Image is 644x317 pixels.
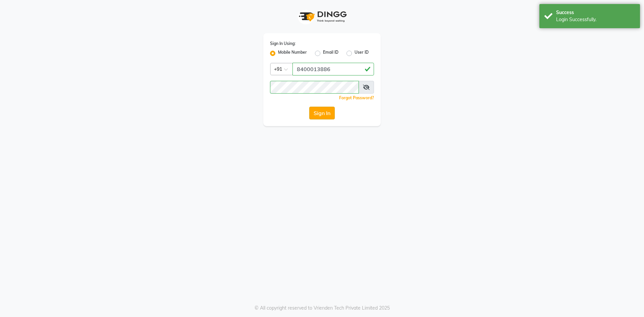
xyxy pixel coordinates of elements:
div: Login Successfully. [556,16,635,23]
button: Sign In [309,107,335,119]
div: Success [556,9,635,16]
input: Username [270,81,359,94]
img: logo1.svg [295,7,349,27]
label: Sign In Using: [270,41,296,47]
label: User ID [355,49,369,57]
a: Forgot Password? [339,95,374,100]
input: Username [292,63,374,75]
label: Mobile Number [278,49,307,57]
label: Email ID [323,49,338,57]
